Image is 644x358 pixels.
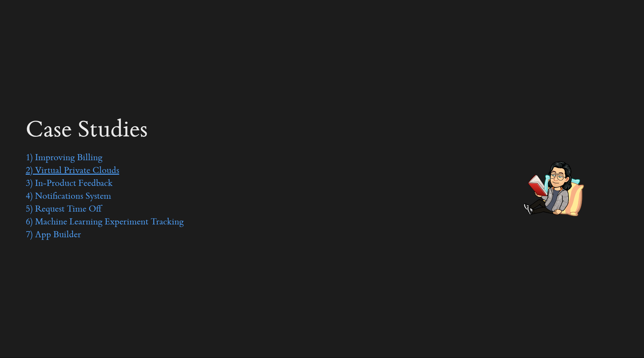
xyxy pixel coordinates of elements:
a: 1) Improving Billing [26,153,102,163]
a: 2) Virtual Private Clouds [26,166,119,176]
a: 3) In-Product Feedback [26,179,113,189]
div: Case studies [26,117,251,145]
a: 5) Request Time Off [26,205,101,214]
a: 6) Machine Learning Experiment Tracking [26,218,184,227]
a: 4) Notifications System [26,192,111,202]
a: 7) App Builder [26,231,81,240]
